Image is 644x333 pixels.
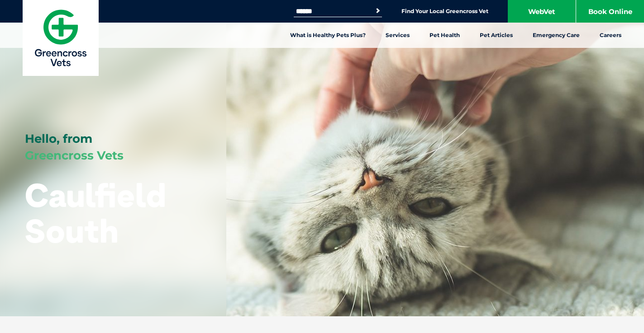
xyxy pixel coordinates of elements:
h1: Caulfield South [25,177,201,249]
span: Greencross Vets [25,148,124,163]
a: Pet Articles [470,23,523,48]
a: Pet Health [420,23,470,48]
a: Emergency Care [523,23,590,48]
a: What is Healthy Pets Plus? [280,23,376,48]
a: Careers [590,23,631,48]
a: Services [376,23,420,48]
a: Find Your Local Greencross Vet [401,8,488,15]
span: Hello, from [25,131,92,146]
button: Search [373,6,382,15]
